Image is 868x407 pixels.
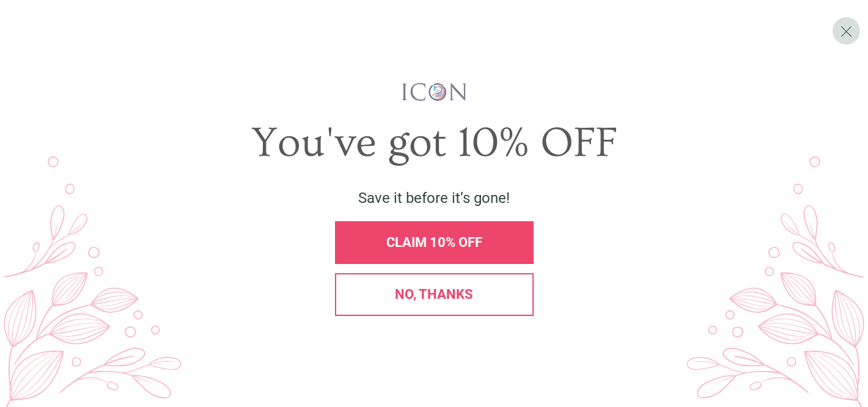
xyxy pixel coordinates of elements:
span: CLAIM 10% OFF [386,235,482,250]
span: No, thanks [395,287,473,302]
span: You've got 10% OFF [251,119,617,167]
span: X [840,22,853,40]
span: Save it before it’s gone! [358,189,510,207]
img: iconwallstickersl_1754656298800.png [400,82,469,103]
